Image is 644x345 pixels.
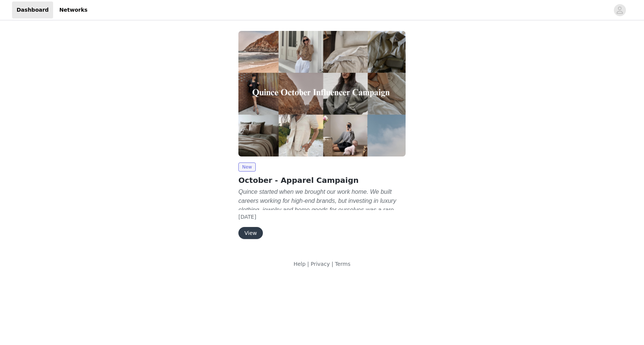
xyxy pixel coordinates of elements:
div: avatar [616,4,623,16]
span: | [331,261,333,267]
a: View [238,230,263,236]
span: [DATE] [238,214,256,220]
em: Quince started when we brought our work home. We built careers working for high-end brands, but i... [238,189,399,240]
h2: October - Apparel Campaign [238,175,406,186]
a: Networks [55,2,92,18]
button: View [238,227,263,239]
span: New [238,163,256,172]
span: | [307,261,309,267]
a: Help [293,261,305,267]
img: Quince [238,31,406,156]
a: Terms [335,261,350,267]
a: Dashboard [12,2,53,18]
a: Privacy [311,261,330,267]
